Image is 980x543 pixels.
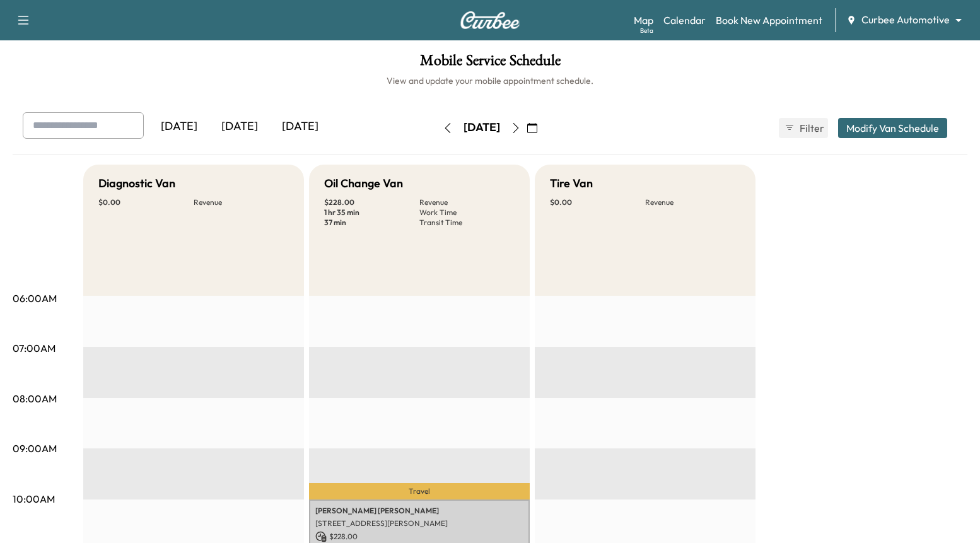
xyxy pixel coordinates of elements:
span: Filter [800,120,822,136]
span: Curbee Automotive [861,13,950,27]
p: [STREET_ADDRESS][PERSON_NAME] [315,518,523,528]
p: 08:00AM [13,391,57,406]
div: [DATE] [149,112,209,141]
p: Revenue [194,197,289,207]
p: $ 228.00 [315,531,523,542]
h5: Oil Change Van [324,175,403,192]
p: 07:00AM [13,341,55,356]
p: Revenue [419,197,515,207]
p: Transit Time [419,218,515,228]
div: [DATE] [464,120,500,136]
img: Curbee Logo [460,11,520,29]
div: Beta [640,26,653,35]
h5: Tire Van [550,175,593,192]
p: 37 min [324,218,419,228]
p: 09:00AM [13,441,57,456]
p: [PERSON_NAME] [PERSON_NAME] [315,506,523,516]
p: $ 0.00 [550,197,645,207]
button: Modify Van Schedule [838,118,947,138]
p: Work Time [419,207,515,218]
p: $ 228.00 [324,197,419,207]
a: MapBeta [634,13,653,28]
h5: Diagnostic Van [98,175,175,192]
p: 06:00AM [13,291,57,306]
p: $ 0.00 [98,197,194,207]
button: Filter [779,118,828,138]
h6: View and update your mobile appointment schedule. [13,74,967,87]
div: [DATE] [270,112,330,141]
a: Calendar [663,13,706,28]
p: 10:00AM [13,491,55,506]
p: 1 hr 35 min [324,207,419,218]
p: Travel [309,483,530,499]
p: Revenue [645,197,740,207]
div: [DATE] [209,112,270,141]
a: Book New Appointment [716,13,822,28]
h1: Mobile Service Schedule [13,53,967,74]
